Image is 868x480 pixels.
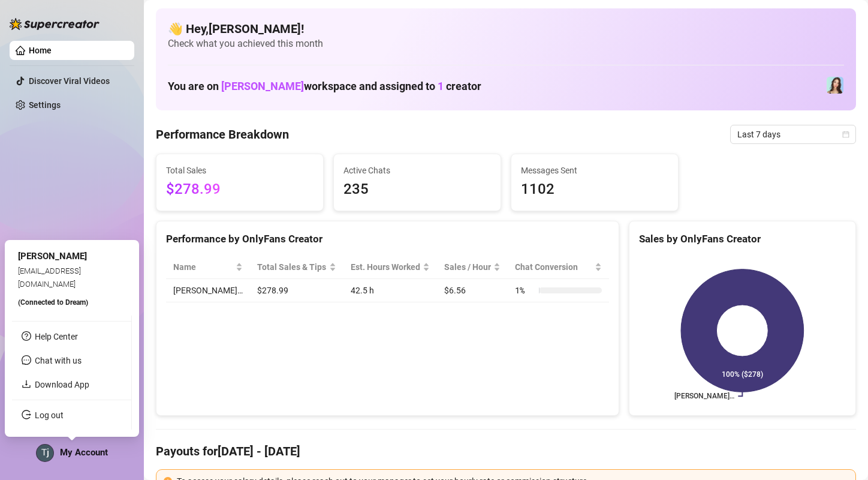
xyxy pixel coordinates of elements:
span: calendar [842,131,849,138]
th: Chat Conversion [508,256,609,279]
span: Messages Sent [521,164,668,177]
span: [EMAIL_ADDRESS][DOMAIN_NAME] [18,266,81,288]
th: Sales / Hour [437,256,508,279]
a: Log out [35,410,64,420]
th: Total Sales & Tips [250,256,343,279]
span: Total Sales [166,164,314,177]
td: 42.5 h [343,279,437,302]
span: Total Sales & Tips [257,260,326,274]
a: Settings [29,100,61,110]
div: Performance by OnlyFans Creator [166,231,609,247]
th: Name [166,256,250,279]
span: 1 [438,80,444,92]
span: Name [173,260,233,274]
h4: 👋 Hey, [PERSON_NAME] ! [168,20,844,37]
span: Check what you achieved this month [168,37,844,50]
span: Last 7 days [737,125,849,143]
span: My Account [60,447,108,458]
h1: You are on workspace and assigned to creator [168,80,481,93]
a: Discover Viral Videos [29,76,110,86]
span: [PERSON_NAME] [18,251,87,262]
td: $278.99 [250,279,343,302]
img: logo-BBDzfeDw.svg [10,18,100,30]
a: Home [29,46,52,55]
text: [PERSON_NAME]… [675,392,735,401]
span: 235 [343,178,491,201]
img: Amelia [827,77,843,94]
div: Est. Hours Worked [351,260,420,274]
a: Download App [35,380,89,389]
h4: Performance Breakdown [156,126,289,143]
span: Sales / Hour [444,260,491,274]
a: Help Center [35,332,78,341]
td: $6.56 [437,279,508,302]
span: $278.99 [166,178,314,201]
span: 1 % [515,284,534,297]
span: (Connected to Dream ) [18,298,88,307]
li: Log out [12,406,131,425]
span: Chat with us [35,356,82,365]
span: [PERSON_NAME] [221,80,304,92]
span: message [22,355,31,365]
div: Sales by OnlyFans Creator [639,231,846,247]
img: ACg8ocIB2-_DDlQ1tsDnjf7P2NCSh4di4ioAJ8P-QhmsLtndf0RA-Q=s96-c [37,445,53,461]
h4: Payouts for [DATE] - [DATE] [156,443,856,460]
span: 1102 [521,178,668,201]
span: Chat Conversion [515,260,592,274]
span: Active Chats [343,164,491,177]
td: [PERSON_NAME]… [166,279,250,302]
